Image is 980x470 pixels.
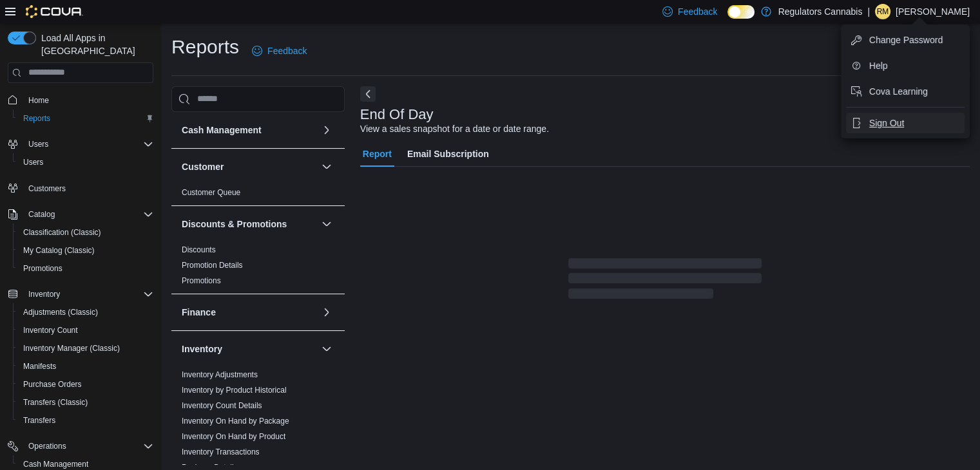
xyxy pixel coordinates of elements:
span: Feedback [267,44,307,57]
span: Inventory Manager (Classic) [23,343,120,353]
span: Reports [18,111,153,126]
h3: Inventory [182,343,222,355]
a: My Catalog (Classic) [18,243,100,258]
button: Manifests [13,357,159,375]
p: [PERSON_NAME] [896,4,970,19]
a: Users [18,155,48,170]
span: Inventory [28,289,60,299]
button: Operations [23,438,72,454]
span: Report [363,141,392,167]
button: Inventory Manager (Classic) [13,339,159,357]
span: Cova Learning [869,85,928,98]
a: Reports [18,111,55,126]
button: My Catalog (Classic) [13,241,159,259]
a: Promotion Details [182,261,243,270]
span: Promotions [18,261,153,276]
button: Transfers (Classic) [13,393,159,411]
span: Inventory [23,287,153,302]
span: Customers [28,183,66,194]
a: Inventory Count [18,323,83,338]
h3: Discounts & Promotions [182,218,287,230]
span: Discounts [182,245,216,255]
a: Home [23,93,54,108]
button: Cash Management [319,122,334,138]
span: Inventory On Hand by Product [182,431,285,442]
span: Inventory Manager (Classic) [18,341,153,356]
button: Sign Out [846,113,965,133]
a: Promotions [182,276,221,285]
button: Inventory [319,341,334,357]
a: Purchase Orders [18,377,87,392]
button: Finance [182,306,316,319]
button: Catalog [3,205,159,223]
span: Classification (Classic) [18,225,153,240]
span: Inventory Count [23,325,78,335]
a: Inventory by Product Historical [182,386,287,395]
span: Dark Mode [727,19,728,19]
span: Inventory Count Details [182,400,262,411]
span: Customer Queue [182,187,240,198]
span: Adjustments (Classic) [18,305,153,320]
img: Cova [26,5,83,18]
a: Manifests [18,359,61,374]
button: Customer [182,160,316,173]
span: Users [23,157,43,167]
a: Inventory Transactions [182,447,260,456]
button: Discounts & Promotions [182,218,316,230]
span: Inventory Transactions [182,447,260,457]
span: Home [28,95,49,106]
a: Customer Queue [182,188,240,197]
button: Users [23,136,53,152]
span: Classification (Classic) [23,227,101,238]
span: Home [23,92,153,108]
span: Transfers (Classic) [18,395,153,410]
span: Reports [23,113,50,124]
button: Inventory Count [13,321,159,339]
button: Reports [13,109,159,127]
span: Transfers [18,413,153,428]
button: Users [3,135,159,153]
span: Transfers (Classic) [23,397,88,408]
span: Inventory by Product Historical [182,385,287,395]
span: Users [28,139,48,149]
button: Next [360,86,376,102]
a: Adjustments (Classic) [18,305,103,320]
a: Inventory Manager (Classic) [18,341,125,356]
a: Transfers [18,413,61,428]
a: Feedback [247,38,312,64]
button: Discounts & Promotions [319,216,334,232]
a: Customers [23,181,71,196]
span: Adjustments (Classic) [23,307,98,317]
span: Loading [568,261,762,302]
button: Catalog [23,207,60,222]
a: Inventory On Hand by Package [182,417,289,426]
div: Customer [171,185,345,205]
a: Transfers (Classic) [18,395,93,410]
span: Help [869,59,888,72]
h3: Finance [182,306,216,319]
span: Sign Out [869,117,904,129]
button: Customer [319,159,334,174]
span: Catalog [23,207,153,222]
h3: Customer [182,160,224,173]
button: Operations [3,437,159,455]
button: Promotions [13,259,159,277]
button: Inventory [3,285,159,303]
button: Help [846,55,965,76]
a: Discounts [182,245,216,254]
h3: Cash Management [182,124,262,136]
button: Inventory [182,343,316,355]
span: Inventory On Hand by Package [182,416,289,426]
input: Dark Mode [727,5,754,19]
span: My Catalog (Classic) [23,245,95,256]
span: Load All Apps in [GEOGRAPHIC_DATA] [36,32,153,57]
h3: End Of Day [360,107,434,122]
span: Operations [23,438,153,454]
span: Users [23,136,153,152]
span: My Catalog (Classic) [18,243,153,258]
span: Change Password [869,33,943,46]
span: Users [18,155,153,170]
span: Promotions [182,276,221,286]
a: Classification (Classic) [18,225,106,240]
button: Classification (Classic) [13,223,159,241]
